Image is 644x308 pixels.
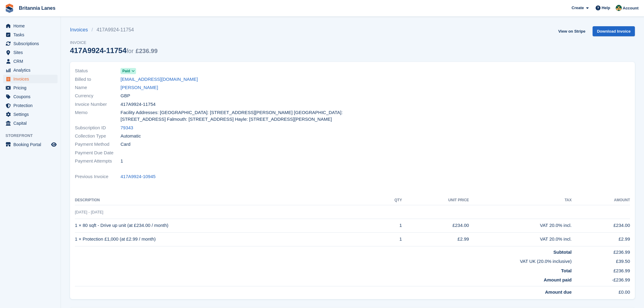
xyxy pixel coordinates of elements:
th: Description [75,195,378,205]
span: Sites [13,48,50,57]
td: £0.00 [572,286,630,295]
a: 417A9924-10945 [121,173,156,180]
td: £236.99 [572,265,630,274]
td: £234.00 [572,219,630,232]
td: £234.00 [402,219,469,232]
td: VAT UK (20.0% inclusive) [75,256,572,265]
span: Billed to [75,76,121,83]
a: Britannia Lanes [16,3,58,13]
a: menu [3,22,58,30]
a: menu [3,48,58,57]
a: menu [3,66,58,74]
span: GBP [121,92,130,99]
span: Payment Method [75,141,121,148]
span: Memo [75,109,121,123]
th: Unit Price [402,195,469,205]
span: Invoices [13,75,50,83]
span: Settings [13,110,50,119]
img: stora-icon-8386f47178a22dfd0bd8f6a31ec36ba5ce8667c1dd55bd0f319d3a0aa187defe.svg [5,4,14,13]
div: VAT 20.0% incl. [469,236,572,243]
span: Collection Type [75,133,121,140]
span: Booking Portal [13,140,50,149]
span: Coupons [13,92,50,101]
a: Invoices [70,26,92,34]
strong: Amount due [545,289,572,295]
td: 1 × Protection £1,000 (at £2.99 / month) [75,232,378,246]
span: Automatic [121,133,141,140]
span: for [127,48,134,54]
span: Capital [13,119,50,127]
td: £2.99 [402,232,469,246]
a: Download Invoice [593,26,635,36]
span: Previous Invoice [75,173,121,180]
span: Invoice Number [75,101,121,108]
td: £39.50 [572,256,630,265]
span: Pricing [13,84,50,92]
span: Subscriptions [13,39,50,48]
span: Payment Attempts [75,158,121,165]
span: Analytics [13,66,50,74]
strong: Total [561,268,572,273]
span: Payment Due Date [75,149,121,156]
a: menu [3,140,58,149]
span: Account [623,5,639,11]
td: -£236.99 [572,274,630,286]
span: Currency [75,92,121,99]
span: Facility Addresses: [GEOGRAPHIC_DATA]: [STREET_ADDRESS][PERSON_NAME] [GEOGRAPHIC_DATA]: [STREET_A... [121,109,349,123]
span: Protection [13,101,50,110]
a: menu [3,75,58,83]
span: 417A9924-11754 [121,101,156,108]
img: Nathan Kellow [616,5,622,11]
nav: breadcrumbs [70,26,158,34]
a: Paid [121,67,136,74]
span: Home [13,22,50,30]
a: [PERSON_NAME] [121,84,158,91]
strong: Amount paid [544,277,572,282]
td: 1 × 80 sqft - Drive up unit (at £234.00 / month) [75,219,378,232]
span: Status [75,67,121,74]
a: menu [3,119,58,127]
th: Tax [469,195,572,205]
a: 79343 [121,124,133,131]
td: 1 [378,219,402,232]
span: Name [75,84,121,91]
a: menu [3,92,58,101]
td: £236.99 [572,246,630,256]
span: Create [572,5,584,11]
a: menu [3,39,58,48]
a: menu [3,57,58,66]
th: Amount [572,195,630,205]
span: Help [602,5,610,11]
a: menu [3,84,58,92]
a: Preview store [50,141,58,148]
span: £236.99 [136,48,158,54]
a: [EMAIL_ADDRESS][DOMAIN_NAME] [121,76,198,83]
td: £2.99 [572,232,630,246]
div: 417A9924-11754 [70,46,158,55]
span: Storefront [5,133,61,139]
span: Subscription ID [75,124,121,131]
th: QTY [378,195,402,205]
span: [DATE] - [DATE] [75,210,103,214]
span: Paid [122,68,130,74]
strong: Subtotal [553,249,572,255]
span: Tasks [13,30,50,39]
span: 1 [121,158,123,165]
span: CRM [13,57,50,66]
a: menu [3,110,58,119]
a: menu [3,30,58,39]
a: menu [3,101,58,110]
span: Card [121,141,131,148]
td: 1 [378,232,402,246]
div: VAT 20.0% incl. [469,222,572,229]
span: Invoice [70,40,158,46]
a: View on Stripe [556,26,588,36]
